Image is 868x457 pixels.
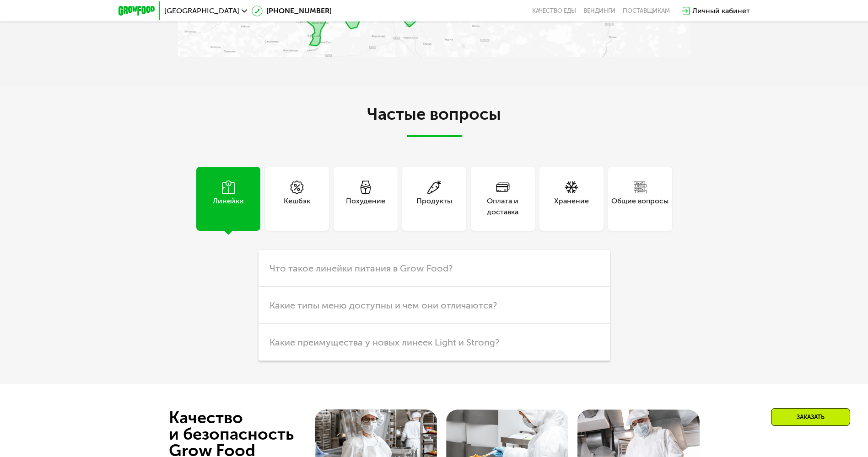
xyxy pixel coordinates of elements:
a: Качество еды [532,7,576,15]
div: Продукты [416,196,452,218]
div: Заказать [771,408,850,426]
a: Вендинги [583,7,615,15]
span: [GEOGRAPHIC_DATA] [164,7,239,15]
span: Какие типы меню доступны и чем они отличаются? [270,300,497,311]
div: Общие вопросы [611,196,669,218]
div: Похудение [346,196,385,218]
div: Кешбэк [284,196,310,218]
div: Хранение [554,196,589,218]
div: Личный кабинет [692,5,750,16]
span: Что такое линейки питания в Grow Food? [270,263,453,274]
a: [PHONE_NUMBER] [252,5,332,16]
h2: Частые вопросы [178,105,690,137]
div: поставщикам [623,7,670,15]
div: Оплата и доставка [471,196,535,218]
div: Линейки [213,196,244,218]
span: Какие преимущества у новых линеек Light и Strong? [270,337,499,348]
